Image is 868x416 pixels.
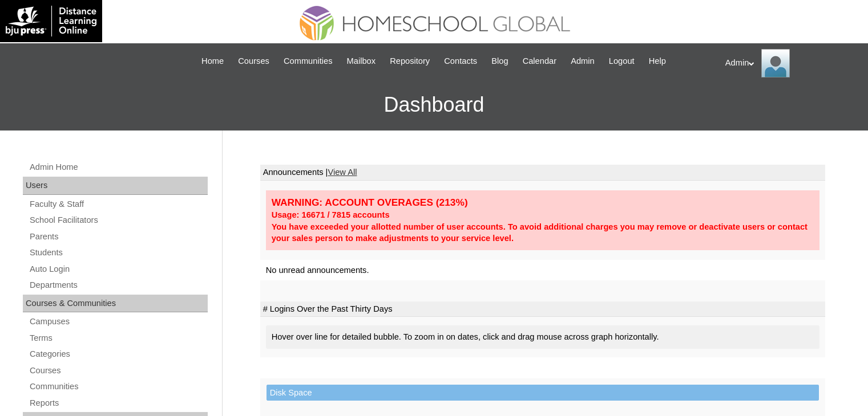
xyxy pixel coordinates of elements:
[267,385,819,401] td: Disk Space
[328,168,357,177] a: View All
[643,55,672,68] a: Help
[196,55,229,68] a: Home
[260,165,825,181] td: Announcements |
[272,221,814,244] div: You have exceeded your allotted number of user accounts. To avoid additional charges you may remo...
[29,197,208,211] a: Faculty & Staff
[29,246,208,260] a: Students
[565,55,600,68] a: Admin
[438,55,483,68] a: Contacts
[201,55,224,68] span: Home
[341,55,382,68] a: Mailbox
[6,6,96,36] img: logo-white.png
[347,55,376,68] span: Mailbox
[278,55,338,68] a: Communities
[571,55,595,68] span: Admin
[603,55,640,68] a: Logout
[29,262,208,276] a: Auto Login
[260,260,825,281] td: No unread announcements.
[23,295,208,313] div: Courses & Communities
[29,160,208,174] a: Admin Home
[260,301,825,317] td: # Logins Over the Past Thirty Days
[609,55,635,68] span: Logout
[29,213,208,227] a: School Facilitators
[649,55,666,68] span: Help
[29,315,208,329] a: Campuses
[29,396,208,410] a: Reports
[29,230,208,244] a: Parents
[384,55,435,68] a: Repository
[390,55,430,68] span: Repository
[491,55,508,68] span: Blog
[523,55,556,68] span: Calendar
[272,196,814,209] div: WARNING: ACCOUNT OVERAGES (213%)
[284,55,333,68] span: Communities
[517,55,562,68] a: Calendar
[29,364,208,378] a: Courses
[23,177,208,195] div: Users
[486,55,514,68] a: Blog
[29,278,208,292] a: Departments
[272,210,390,219] strong: Usage: 16671 / 7815 accounts
[6,79,862,130] h3: Dashboard
[29,380,208,394] a: Communities
[761,49,790,78] img: Admin Homeschool Global
[725,49,857,78] div: Admin
[29,331,208,345] a: Terms
[232,55,275,68] a: Courses
[444,55,477,68] span: Contacts
[266,325,819,349] div: Hover over line for detailed bubble. To zoom in on dates, click and drag mouse across graph horiz...
[29,347,208,361] a: Categories
[238,55,269,68] span: Courses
